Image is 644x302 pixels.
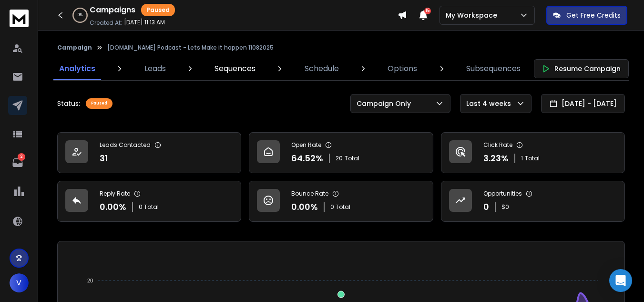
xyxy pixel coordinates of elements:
[86,98,112,109] div: Paused
[57,181,241,222] a: Reply Rate0.00%0 Total
[57,132,241,173] a: Leads Contacted31
[345,155,359,162] span: Total
[209,57,261,80] a: Sequences
[100,152,108,165] p: 31
[90,4,135,16] h1: Campaigns
[299,57,345,80] a: Schedule
[336,155,343,162] span: 20
[541,94,625,113] button: [DATE] - [DATE]
[566,10,621,20] p: Get Free Credits
[10,10,29,27] img: logo
[291,190,328,198] p: Bounce Rate
[144,63,166,74] p: Leads
[59,63,95,74] p: Analytics
[249,181,433,222] a: Bounce Rate0.00%0 Total
[483,200,489,214] p: 0
[57,99,80,108] p: Status:
[330,203,350,211] p: 0 Total
[249,132,433,173] a: Open Rate64.52%20Total
[100,190,130,198] p: Reply Rate
[305,63,339,74] p: Schedule
[357,99,415,108] p: Campaign Only
[466,99,515,108] p: Last 4 weeks
[466,63,521,74] p: Subsequences
[291,152,323,165] p: 64.52 %
[90,19,122,27] p: Created At:
[534,59,629,78] button: Resume Campaign
[441,132,625,173] a: Click Rate3.23%1Total
[107,44,274,52] p: [DOMAIN_NAME] Podcast - Lets Make it happen 11082025
[10,273,29,292] button: V
[424,8,431,14] span: 15
[100,141,151,149] p: Leads Contacted
[8,153,27,172] a: 2
[141,4,175,16] div: Paused
[215,63,256,74] p: Sequences
[483,152,509,165] p: 3.23 %
[521,155,523,162] span: 1
[87,278,93,283] tspan: 20
[100,200,126,214] p: 0.00 %
[609,269,632,292] div: Open Intercom Messenger
[57,44,92,52] button: Campaign
[382,57,423,80] a: Options
[53,57,101,80] a: Analytics
[483,141,512,149] p: Click Rate
[501,203,509,211] p: $ 0
[388,63,417,74] p: Options
[446,10,501,20] p: My Workspace
[441,181,625,222] a: Opportunities0$0
[291,200,318,214] p: 0.00 %
[78,12,82,18] p: 0 %
[139,57,172,80] a: Leads
[483,190,522,198] p: Opportunities
[460,57,526,80] a: Subsequences
[18,153,25,161] p: 2
[546,6,627,25] button: Get Free Credits
[291,141,321,149] p: Open Rate
[525,155,540,162] span: Total
[139,203,159,211] p: 0 Total
[124,19,165,26] p: [DATE] 11:13 AM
